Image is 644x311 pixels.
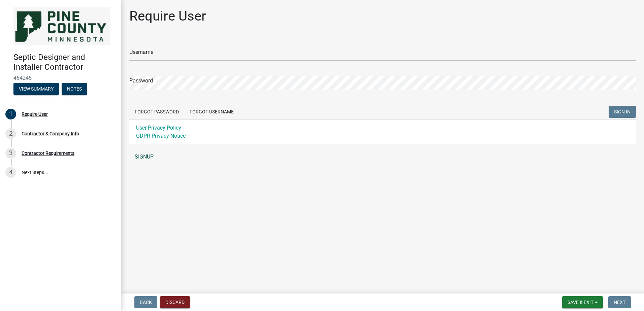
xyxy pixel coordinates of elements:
[129,150,636,164] a: SIGNUP
[5,167,16,178] div: 4
[184,106,239,118] button: Forgot Username
[140,300,152,305] span: Back
[62,87,87,92] wm-modal-confirm: Notes
[22,112,48,116] div: Require User
[136,133,186,139] a: GDPR Privacy Notice
[129,106,184,118] button: Forgot Password
[614,300,625,305] span: Next
[13,7,110,45] img: Pine County, Minnesota
[136,125,181,131] a: User Privacy Policy
[13,87,59,92] wm-modal-confirm: Summary
[13,83,59,95] button: View Summary
[13,75,108,81] span: 464245
[5,128,16,139] div: 2
[62,83,87,95] button: Notes
[22,151,74,155] div: Contractor Requirements
[568,300,593,305] span: Save & Exit
[134,296,157,308] button: Back
[22,131,79,136] div: Contractor & Company Info
[5,148,16,159] div: 3
[608,296,631,308] button: Next
[614,109,631,114] span: SIGN IN
[160,296,190,308] button: Discard
[13,53,116,72] h4: Septic Designer and Installer Contractor
[5,109,16,119] div: 1
[562,296,603,308] button: Save & Exit
[129,8,206,24] h1: Require User
[609,106,636,118] button: SIGN IN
